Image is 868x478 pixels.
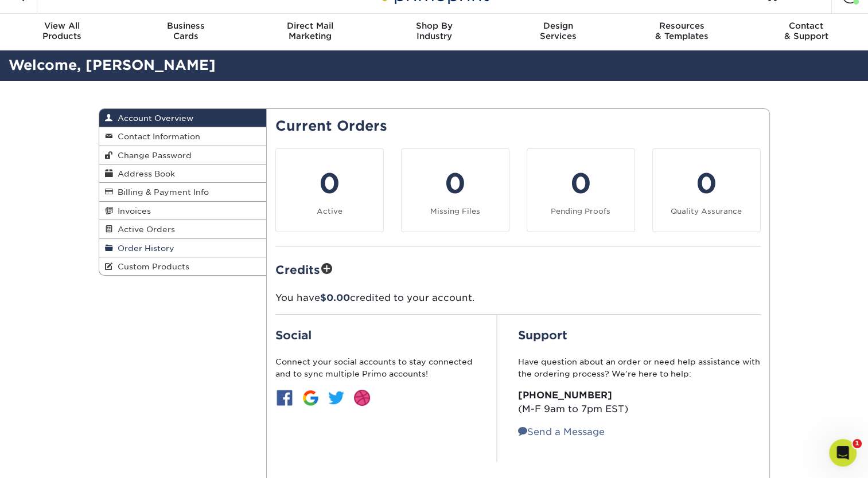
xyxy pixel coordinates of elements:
a: Change Password [99,146,267,164]
p: Connect your social accounts to stay connected and to sync multiple Primo accounts! [275,356,476,379]
span: Business [124,21,248,31]
span: Order History [113,244,174,253]
span: Change Password [113,151,192,160]
p: Have question about an order or need help assistance with the ordering process? We’re here to help: [518,356,761,379]
a: Direct MailMarketing [248,14,372,50]
p: You have credited to your account. [275,291,761,305]
span: $0.00 [320,292,350,303]
span: Contact [744,21,868,31]
a: 0 Pending Proofs [527,148,635,232]
a: Invoices [99,202,267,220]
div: Marketing [248,21,372,41]
h2: Current Orders [275,118,761,135]
span: Account Overview [113,113,193,123]
iframe: Intercom live chat [829,439,857,467]
span: Active Orders [113,225,175,234]
img: btn-facebook.jpg [275,389,294,407]
a: Resources& Templates [620,14,744,50]
span: Shop By [372,21,496,31]
span: Address Book [113,169,175,178]
a: Shop ByIndustry [372,14,496,50]
span: Direct Mail [248,21,372,31]
a: 0 Missing Files [401,148,509,232]
a: BusinessCards [124,14,248,50]
p: (M-F 9am to 7pm EST) [518,389,761,416]
small: Active [317,207,342,216]
span: Billing & Payment Info [113,187,209,197]
div: Services [496,21,620,41]
iframe: Google Customer Reviews [3,443,98,474]
div: 0 [660,163,753,204]
img: btn-google.jpg [301,389,320,407]
a: Contact Information [99,127,267,146]
strong: [PHONE_NUMBER] [518,390,612,401]
a: Active Orders [99,220,267,238]
a: Billing & Payment Info [99,183,267,201]
a: Custom Products [99,257,267,275]
div: & Templates [620,21,744,41]
a: Account Overview [99,109,267,127]
img: btn-dribbble.jpg [353,389,371,407]
span: Resources [620,21,744,31]
small: Missing Files [430,207,480,216]
h2: Support [518,328,761,342]
a: 0 Quality Assurance [652,148,761,232]
span: Custom Products [113,262,189,271]
a: DesignServices [496,14,620,50]
div: Cards [124,21,248,41]
h2: Social [275,328,476,342]
span: Design [496,21,620,31]
div: 0 [408,163,502,204]
small: Quality Assurance [671,207,742,216]
a: Order History [99,239,267,257]
img: btn-twitter.jpg [327,389,345,407]
a: Address Book [99,164,267,183]
a: Send a Message [518,426,605,437]
div: 0 [283,163,376,204]
h2: Credits [275,260,761,278]
span: 1 [853,439,862,448]
a: Contact& Support [744,14,868,50]
span: Contact Information [113,132,200,141]
div: & Support [744,21,868,41]
small: Pending Proofs [551,207,610,216]
div: 0 [534,163,628,204]
div: Industry [372,21,496,41]
a: 0 Active [275,148,384,232]
span: Invoices [113,206,151,216]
